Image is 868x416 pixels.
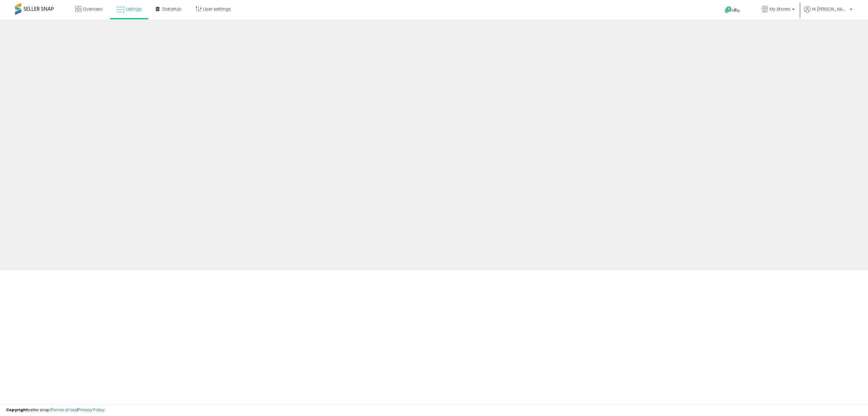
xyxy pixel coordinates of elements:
[83,6,102,12] span: Overview
[126,6,142,12] span: Listings
[732,8,740,13] span: Help
[769,6,790,12] span: My Stores
[804,6,852,20] a: Hi [PERSON_NAME]
[720,2,752,20] a: Help
[812,6,848,12] span: Hi [PERSON_NAME]
[162,6,181,12] span: DataHub
[725,6,732,14] i: Get Help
